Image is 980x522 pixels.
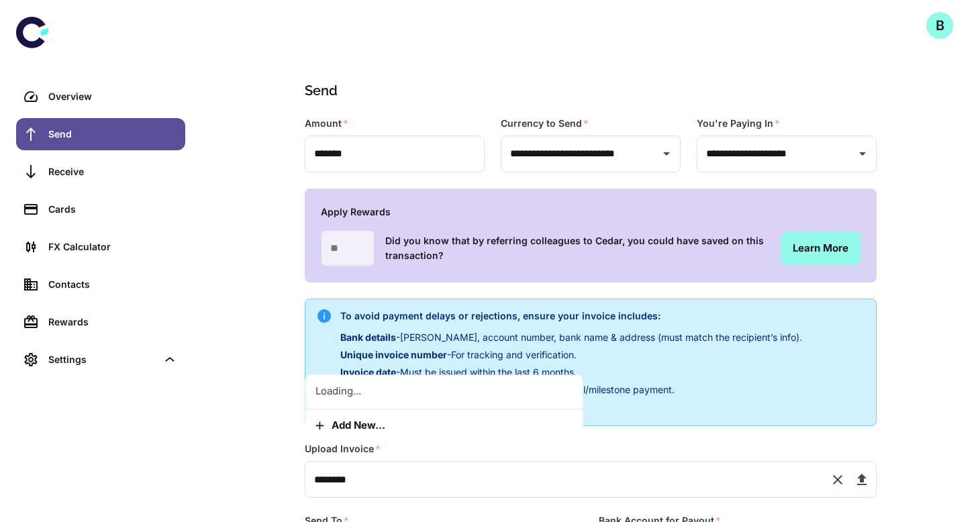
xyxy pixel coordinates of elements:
div: Cards [48,202,177,217]
a: Rewards [16,306,185,338]
div: Rewards [48,315,177,329]
button: Open [657,144,676,163]
button: Open [853,144,872,163]
label: Currency to Send [501,117,589,130]
div: Settings [48,352,157,367]
h6: To avoid payment delays or rejections, ensure your invoice includes: [340,309,802,323]
h6: Did you know that by referring colleagues to Cedar, you could have saved on this transaction? [385,233,771,263]
a: Learn More [781,232,861,264]
h1: Send [305,81,871,101]
a: Receive [16,156,185,188]
span: Invoice date [340,366,396,378]
div: Receive [48,164,177,179]
a: Contacts [16,268,185,301]
label: Upload Invoice [305,442,381,456]
p: - Must be issued within the last 6 months. [340,365,802,380]
p: - [PERSON_NAME], account number, bank name & address (must match the recipient’s info). [340,330,802,345]
div: Overview [48,89,177,104]
label: You're Paying In [697,117,780,130]
span: Unique invoice number [340,349,447,360]
label: Amount [305,117,348,130]
div: Contacts [48,277,177,292]
a: Overview [16,81,185,113]
a: Send [16,118,185,150]
div: FX Calculator [48,240,177,254]
a: Cards [16,193,185,225]
a: FX Calculator [16,231,185,263]
div: Loading... [305,374,583,409]
h6: Apply Rewards [321,205,861,219]
button: B [926,12,953,39]
p: - For tracking and verification. [340,348,802,362]
div: Send [48,127,177,142]
div: Settings [16,344,185,376]
span: Bank details [340,331,396,343]
button: Add new... [305,409,583,441]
